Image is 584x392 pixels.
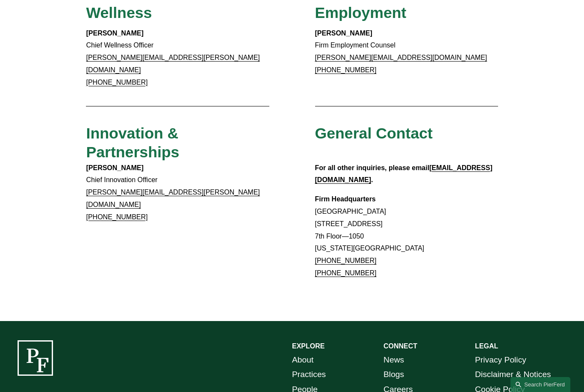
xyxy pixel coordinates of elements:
a: [PHONE_NUMBER] [86,79,147,86]
strong: [PERSON_NAME] [86,29,143,37]
span: Innovation & Partnerships [86,125,183,161]
a: About [292,353,313,368]
a: Search this site [510,377,570,392]
span: General Contact [315,125,433,142]
a: [EMAIL_ADDRESS][DOMAIN_NAME] [315,164,493,184]
strong: For all other inquiries, please email [315,164,430,171]
a: Privacy Policy [475,353,526,368]
span: Wellness [86,4,152,21]
strong: LEGAL [475,342,498,350]
span: Employment [315,4,407,21]
a: [PERSON_NAME][EMAIL_ADDRESS][PERSON_NAME][DOMAIN_NAME] [86,189,260,208]
strong: [PERSON_NAME] [86,164,143,171]
strong: EXPLORE [292,342,324,350]
a: [PERSON_NAME][EMAIL_ADDRESS][DOMAIN_NAME] [315,54,487,61]
a: [PHONE_NUMBER] [315,257,377,264]
p: [GEOGRAPHIC_DATA] [STREET_ADDRESS] 7th Floor—1050 [US_STATE][GEOGRAPHIC_DATA] [315,193,498,280]
a: [PHONE_NUMBER] [315,66,377,74]
strong: CONNECT [383,342,417,350]
strong: Firm Headquarters [315,195,376,203]
a: News [383,353,404,368]
p: Chief Wellness Officer [86,27,269,89]
strong: [PERSON_NAME] [315,29,372,37]
p: Firm Employment Counsel [315,27,498,77]
a: Practices [292,367,326,382]
a: Disclaimer & Notices [475,367,551,382]
a: [PERSON_NAME][EMAIL_ADDRESS][PERSON_NAME][DOMAIN_NAME] [86,54,260,74]
a: [PHONE_NUMBER] [86,213,147,221]
a: Blogs [383,367,404,382]
strong: . [371,176,373,183]
p: Chief Innovation Officer [86,162,269,224]
a: [PHONE_NUMBER] [315,269,377,277]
